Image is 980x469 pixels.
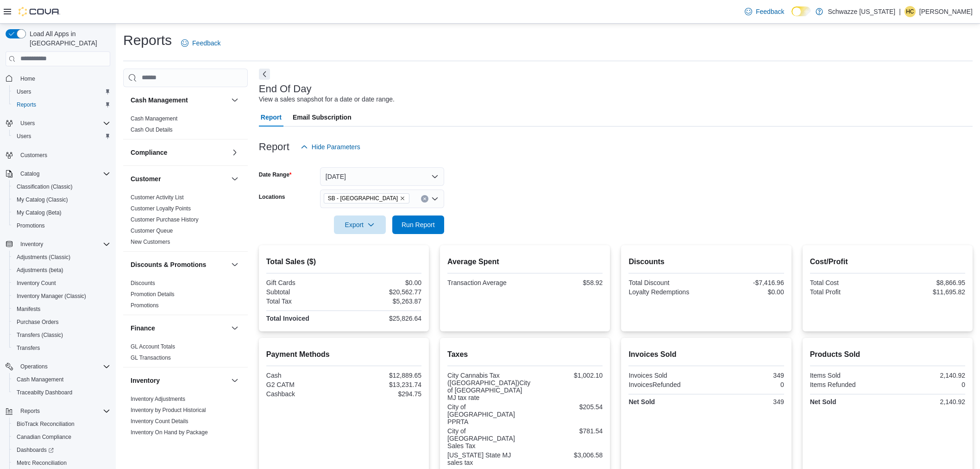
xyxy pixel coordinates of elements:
button: Operations [2,360,114,373]
h2: Cost/Profit [810,256,965,267]
span: Inventory [20,241,43,248]
span: Dashboards [13,444,110,456]
button: Hide Parameters [297,138,364,156]
div: $8,866.95 [889,279,965,286]
button: Customer [131,174,227,184]
div: 349 [708,372,784,379]
span: Operations [17,361,110,372]
a: Cash Out Details [131,127,173,133]
span: My Catalog (Classic) [17,196,68,203]
button: My Catalog (Classic) [9,193,114,206]
button: Next [259,69,270,80]
span: Export [339,215,380,234]
div: $11,695.82 [889,288,965,296]
span: Customers [17,149,110,161]
button: Reports [9,98,114,111]
span: Canadian Compliance [13,431,110,443]
label: Date Range [259,171,292,178]
button: Finance [131,323,227,333]
a: Inventory Adjustments [131,396,185,402]
div: Gift Cards [266,279,342,286]
span: Promotions [131,302,159,309]
a: Inventory Count [13,278,60,289]
a: Promotion Details [131,291,175,298]
a: Dashboards [13,444,57,456]
span: Report [261,108,282,127]
h3: Compliance [131,148,167,157]
span: Run Report [402,220,435,229]
a: Canadian Compliance [13,431,75,443]
button: Inventory [229,375,240,386]
a: My Catalog (Classic) [13,194,72,205]
a: Customer Purchase History [131,216,199,223]
span: New Customers [131,238,170,246]
a: Purchase Orders [13,317,63,328]
div: Cash Management [123,113,248,139]
input: Dark Mode [792,6,811,16]
button: Purchase Orders [9,316,114,329]
button: Discounts & Promotions [229,259,240,270]
span: Reports [13,99,110,110]
button: Operations [17,361,51,372]
button: Catalog [17,168,43,179]
a: My Catalog (Beta) [13,207,65,218]
a: Inventory On Hand by Package [131,429,208,436]
span: Users [20,120,35,127]
div: Loyalty Redemptions [628,288,704,296]
button: Users [2,117,114,130]
button: Export [334,215,386,234]
a: Metrc Reconciliation [13,457,70,469]
button: My Catalog (Beta) [9,206,114,219]
div: Discounts & Promotions [123,278,248,315]
div: Invoices Sold [628,372,704,379]
button: Compliance [229,147,240,158]
span: Email Subscription [293,108,352,127]
span: Adjustments (Classic) [13,252,110,263]
span: Inventory Manager (Classic) [17,292,86,300]
span: Metrc Reconciliation [13,457,110,469]
a: Adjustments (Classic) [13,252,74,263]
a: Reports [13,99,40,110]
span: Users [17,88,31,95]
span: Customers [20,152,47,159]
span: BioTrack Reconciliation [17,420,75,428]
div: Total Cost [810,279,886,286]
div: 2,140.92 [889,398,965,406]
a: Customer Activity List [131,194,184,201]
div: Subtotal [266,288,342,296]
span: Classification (Classic) [13,181,110,192]
span: Traceabilty Dashboard [17,389,72,396]
span: Inventory Manager (Classic) [13,291,110,302]
div: City Cannabis Tax ([GEOGRAPHIC_DATA])City of [GEOGRAPHIC_DATA] MJ tax rate [447,372,530,401]
span: Promotions [13,220,110,231]
button: Reports [2,405,114,418]
div: G2 CATM [266,381,342,388]
a: Promotions [131,302,159,309]
div: Transaction Average [447,279,523,286]
span: Users [13,86,110,97]
span: Home [17,73,110,84]
button: Reports [17,406,44,417]
div: Cashback [266,390,342,398]
div: 0 [889,381,965,388]
button: Transfers (Classic) [9,329,114,342]
span: Transfers (Classic) [13,330,110,341]
a: Home [17,73,39,84]
div: Finance [123,341,248,367]
a: Feedback [741,2,788,21]
button: Cash Management [229,95,240,106]
button: Discounts & Promotions [131,260,227,269]
h3: Finance [131,323,155,333]
button: Canadian Compliance [9,431,114,444]
span: My Catalog (Beta) [13,207,110,218]
div: $1,002.10 [534,372,603,379]
div: 0 [708,381,784,388]
button: Cash Management [9,373,114,386]
button: Home [2,72,114,85]
span: Purchase Orders [17,318,59,326]
div: [US_STATE] State MJ sales tax [447,451,523,466]
button: Remove SB - Manitou Springs from selection in this group [400,196,405,201]
h3: Customer [131,174,161,184]
span: Classification (Classic) [17,183,73,190]
h1: Reports [123,31,172,50]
